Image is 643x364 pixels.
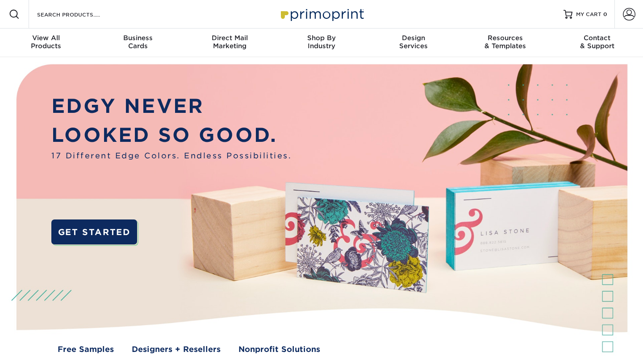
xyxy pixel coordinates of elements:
[92,34,184,50] div: Cards
[551,29,643,57] a: Contact& Support
[184,34,276,42] span: Direct Mail
[276,34,367,42] span: Shop By
[459,29,551,57] a: Resources& Templates
[276,29,367,57] a: Shop ByIndustry
[367,34,459,42] span: Design
[51,92,292,121] p: EDGY NEVER
[238,343,320,355] a: Nonprofit Solutions
[276,34,367,50] div: Industry
[184,34,276,50] div: Marketing
[51,219,137,245] a: GET STARTED
[36,9,123,20] input: SEARCH PRODUCTS.....
[277,4,366,24] img: Primoprint
[184,29,276,57] a: Direct MailMarketing
[367,34,459,50] div: Services
[51,150,292,161] span: 17 Different Edge Colors. Endless Possibilities.
[459,34,551,50] div: & Templates
[367,29,459,57] a: DesignServices
[92,34,184,42] span: Business
[58,343,114,355] a: Free Samples
[551,34,643,50] div: & Support
[51,121,292,150] p: LOOKED SO GOOD.
[576,11,601,18] span: MY CART
[459,34,551,42] span: Resources
[92,29,184,57] a: BusinessCards
[603,11,607,17] span: 0
[551,34,643,42] span: Contact
[132,343,221,355] a: Designers + Resellers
